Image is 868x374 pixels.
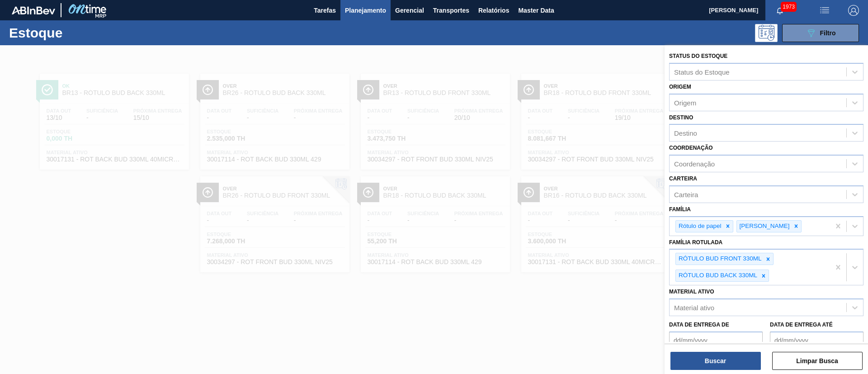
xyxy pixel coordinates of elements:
input: dd/mm/yyyy [770,331,863,350]
label: Data de Entrega de [669,322,729,328]
div: Coordenação [674,160,715,168]
label: Material ativo [669,289,714,295]
label: Família Rotulada [669,239,722,246]
span: Transportes [433,5,469,16]
img: TNhmsLtSVTkK8tSr43FrP2fwEKptu5GPRR3wAAAABJRU5ErkJggg== [12,6,55,14]
div: Pogramando: nenhum usuário selecionado [755,24,778,42]
div: RÓTULO BUD BACK 330ML [676,270,759,281]
div: Carteira [674,190,698,198]
div: Destino [674,129,697,137]
div: Status do Estoque [674,68,730,76]
div: Material ativo [674,304,714,312]
label: Destino [669,114,693,121]
div: [PERSON_NAME] [737,221,791,232]
label: Origem [669,84,691,90]
span: Relatórios [478,5,509,16]
label: Status do Estoque [669,53,727,59]
div: Rótulo de papel [676,221,723,232]
h1: Estoque [9,28,144,38]
label: Coordenação [669,145,713,151]
input: dd/mm/yyyy [669,331,763,350]
span: Filtro [820,29,836,37]
div: RÓTULO BUD FRONT 330ML [676,253,763,265]
button: Notificações [765,4,794,17]
span: Gerencial [395,5,424,16]
label: Família [669,206,691,213]
div: Origem [674,99,696,106]
label: Data de Entrega até [770,322,833,328]
img: Logout [848,5,859,16]
span: Tarefas [314,5,336,16]
span: 1973 [781,2,797,12]
label: Carteira [669,175,697,182]
button: Filtro [782,24,859,42]
span: Planejamento [345,5,386,16]
img: userActions [819,5,830,16]
span: Master Data [518,5,554,16]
